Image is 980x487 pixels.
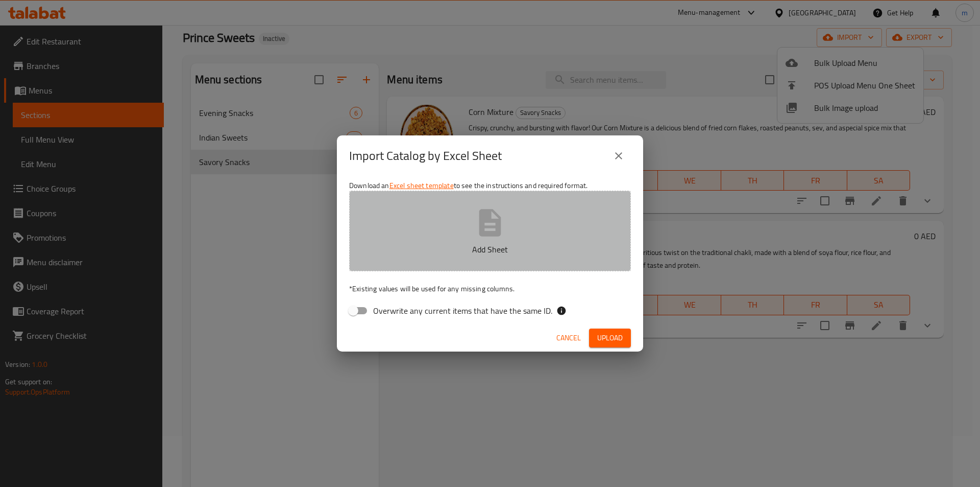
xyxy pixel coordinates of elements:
span: Upload [597,332,623,344]
button: close [606,144,631,168]
div: Download an to see the instructions and required format. [337,176,643,324]
p: Existing values will be used for any missing columns. [349,284,631,294]
button: Add Sheet [349,191,631,271]
button: Cancel [552,329,585,347]
svg: If the overwrite option isn't selected, then the items that match an existing ID will be ignored ... [556,306,567,316]
a: Excel sheet template [389,179,454,192]
span: Overwrite any current items that have the same ID. [373,305,552,317]
p: Add Sheet [365,243,615,256]
h2: Import Catalog by Excel Sheet [349,148,502,164]
span: Cancel [556,332,581,344]
button: Upload [589,329,631,347]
